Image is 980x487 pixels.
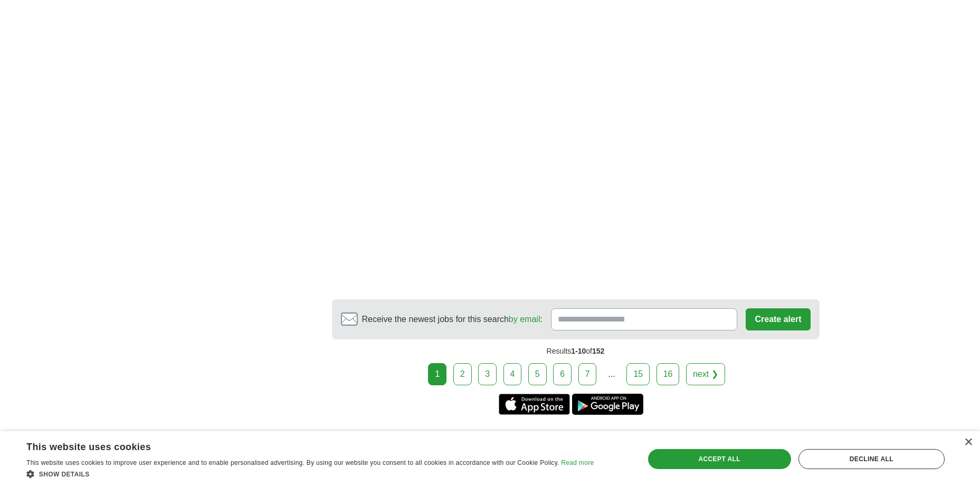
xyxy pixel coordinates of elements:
a: Get the Android app [572,394,643,415]
div: Accept all [648,449,791,469]
div: Close [964,439,972,446]
a: 2 [453,363,472,385]
div: Decline all [798,449,945,469]
a: 5 [528,363,547,385]
div: 1 [428,363,446,385]
div: ... [601,364,622,385]
a: 6 [553,363,572,385]
span: Show details [39,471,90,478]
a: Read more, opens a new window [561,459,594,466]
div: Results of [332,339,820,363]
a: 4 [503,363,522,385]
div: Show details [26,469,594,479]
a: 3 [478,363,497,385]
button: Create alert [746,308,810,330]
div: This website uses cookies [26,437,567,453]
a: by email [509,315,540,324]
a: 16 [656,363,680,385]
a: Get the iPhone app [499,394,570,415]
span: This website uses cookies to improve user experience and to enable personalised advertising. By u... [26,459,559,466]
span: Receive the newest jobs for this search : [362,313,543,326]
a: next ❯ [686,363,725,385]
a: 7 [578,363,597,385]
span: 152 [592,347,604,355]
span: 1-10 [571,347,586,355]
a: 15 [626,363,650,385]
